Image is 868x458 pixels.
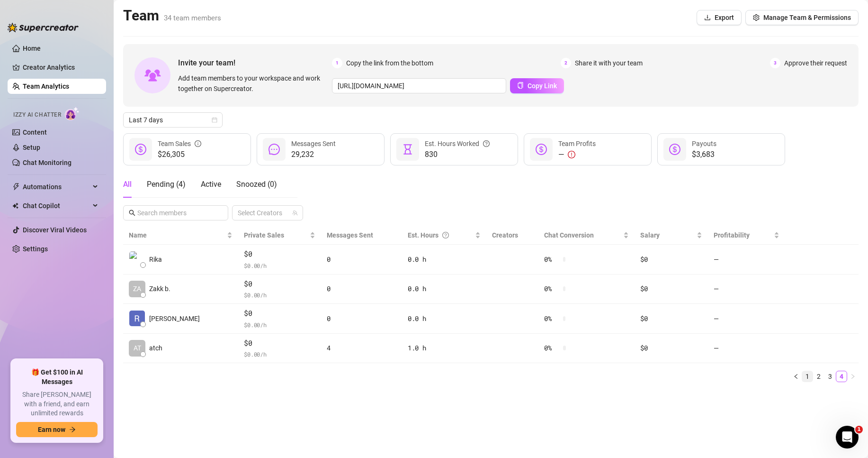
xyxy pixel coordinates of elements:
[753,14,760,21] span: setting
[483,138,490,149] span: question-circle
[8,23,79,32] img: logo-BBDzfeDw.svg
[244,278,315,290] span: $0
[544,231,594,239] span: Chat Conversion
[23,159,72,166] a: Chat Monitoring
[16,368,98,386] span: 🎁 Get $100 in AI Messages
[544,284,559,294] span: 0 %
[123,7,221,25] h2: Team
[544,313,559,324] span: 0 %
[149,313,200,324] span: [PERSON_NAME]
[244,248,315,260] span: $0
[770,58,780,68] span: 3
[836,371,847,382] li: 4
[268,144,280,155] span: message
[640,231,660,239] span: Salary
[149,254,162,265] span: Rika
[408,313,481,324] div: 0.0 h
[793,374,799,379] span: left
[669,144,680,155] span: dollar-circle
[425,149,490,160] span: 830
[784,58,847,68] span: Approve their request
[714,231,750,239] span: Profitability
[123,179,132,190] div: All
[327,231,373,239] span: Messages Sent
[244,308,315,319] span: $0
[408,284,481,294] div: 0.0 h
[23,82,69,90] a: Team Analytics
[855,426,863,433] span: 1
[640,313,702,324] div: $0
[23,245,48,253] a: Settings
[23,45,41,52] a: Home
[69,426,76,433] span: arrow-right
[836,371,847,382] a: 4
[164,14,221,22] span: 34 team members
[244,349,315,359] span: $ 0.00 /h
[327,343,396,353] div: 4
[23,198,90,213] span: Chat Copilot
[408,343,481,353] div: 1.0 h
[425,138,490,149] div: Est. Hours Worked
[129,113,217,127] span: Last 7 days
[23,179,90,194] span: Automations
[850,374,856,379] span: right
[640,343,702,353] div: $0
[408,230,473,240] div: Est. Hours
[510,78,564,93] button: Copy Link
[442,230,449,240] span: question-circle
[38,426,65,433] span: Earn now
[813,371,824,382] li: 2
[149,284,170,294] span: Zakk b.
[291,140,336,147] span: Messages Sent
[129,210,135,216] span: search
[708,334,785,364] td: —
[346,58,433,68] span: Copy the link from the bottom
[763,14,851,21] span: Manage Team & Permissions
[692,149,716,160] span: $3,683
[129,251,145,267] img: Rika
[244,338,315,349] span: $0
[178,57,332,69] span: Invite your team!
[790,371,802,382] li: Previous Page
[129,230,225,240] span: Name
[528,82,557,90] span: Copy Link
[847,371,859,382] li: Next Page
[244,231,284,239] span: Private Sales
[149,343,162,353] span: atch
[23,128,47,136] a: Content
[790,371,802,382] button: left
[708,304,785,334] td: —
[802,371,813,382] li: 1
[575,58,643,68] span: Share it with your team
[408,254,481,265] div: 0.0 h
[561,58,571,68] span: 2
[65,107,80,120] img: AI Chatter
[825,371,835,382] a: 3
[640,284,702,294] div: $0
[244,320,315,330] span: $ 0.00 /h
[847,371,859,382] button: right
[244,290,315,300] span: $ 0.00 /h
[158,138,201,149] div: Team Sales
[201,180,221,189] span: Active
[536,144,547,155] span: dollar-circle
[135,144,146,155] span: dollar-circle
[178,73,328,94] span: Add team members to your workspace and work together on Supercreator.
[292,210,298,216] span: team
[544,254,559,265] span: 0 %
[195,138,201,149] span: info-circle
[12,183,20,191] span: thunderbolt
[23,60,98,75] a: Creator Analytics
[327,313,396,324] div: 0
[158,149,201,160] span: $26,305
[697,10,742,25] button: Export
[123,226,238,245] th: Name
[23,144,40,151] a: Setup
[12,202,18,209] img: Chat Copilot
[402,144,413,155] span: hourglass
[327,284,396,294] div: 0
[291,149,336,160] span: 29,232
[244,261,315,270] span: $ 0.00 /h
[568,151,575,158] span: exclamation-circle
[517,82,524,89] span: copy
